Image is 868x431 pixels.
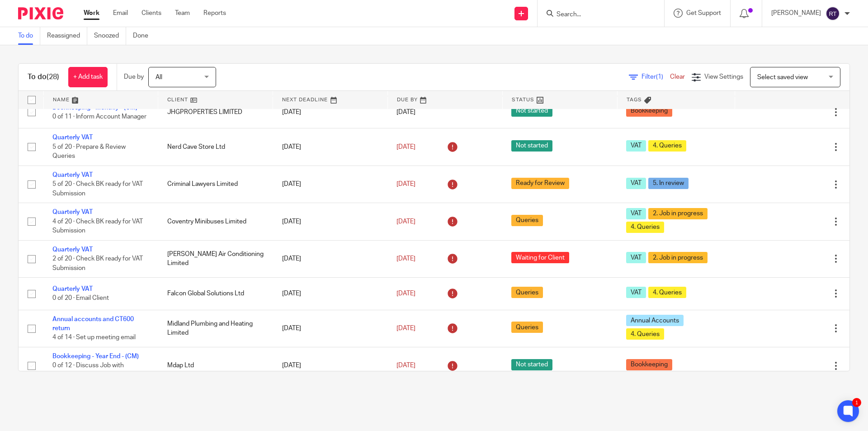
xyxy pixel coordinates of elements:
span: [DATE] [396,256,415,262]
p: Due by [124,72,144,81]
a: Done [133,27,155,45]
span: [DATE] [396,325,415,332]
a: To do [18,27,40,45]
a: Work [84,9,99,18]
div: 1 [852,398,861,407]
td: Midland Plumbing and Heating Limited [158,310,273,347]
a: Bookkeeping - Year End - (CM) [52,353,139,360]
span: 4 of 14 · Set up meeting email [52,335,136,341]
a: Quarterly VAT [52,172,93,178]
span: (28) [47,73,59,81]
span: Queries [511,322,543,333]
td: [DATE] [273,240,388,277]
span: [DATE] [396,218,415,225]
span: All [156,74,162,81]
span: [DATE] [396,181,415,187]
span: Not started [511,105,552,117]
a: Email [113,9,128,18]
img: Pixie [18,7,63,19]
span: 0 of 20 · Email Client [52,295,109,302]
span: 4 of 20 · Check BK ready for VAT Submission [52,218,143,234]
span: VAT [626,178,646,189]
a: Clear [670,74,685,80]
td: Coventry Minibuses Limited [158,203,273,240]
p: [PERSON_NAME] [771,9,821,18]
a: Reports [203,9,226,18]
a: Quarterly VAT [52,209,93,215]
span: VAT [626,287,646,298]
span: 5 of 20 · Check BK ready for VAT Submission [52,181,143,197]
td: [DATE] [273,310,388,347]
span: [DATE] [396,362,415,369]
span: Annual Accounts [626,315,684,326]
span: Select saved view [757,74,808,81]
a: Snoozed [94,27,126,45]
span: Queries [511,215,543,226]
span: Not started [511,359,552,370]
span: 4. Queries [648,287,686,298]
input: Search [556,11,637,19]
a: Annual accounts and CT600 return [52,316,134,332]
span: 2. Job in progress [648,208,708,219]
td: [PERSON_NAME] Air Conditioning Limited [158,240,273,277]
h1: To do [28,72,59,82]
span: Filter [642,74,670,80]
a: + Add task [68,67,108,87]
td: JHGPROPERTIES LIMITED [158,96,273,128]
span: View Settings [704,74,743,80]
td: [DATE] [273,203,388,240]
span: 2. Job in progress [648,252,708,263]
span: 4. Queries [648,140,686,152]
span: 0 of 11 · Inform Account Manager [52,114,146,120]
td: [DATE] [273,96,388,128]
a: Quarterly VAT [52,246,93,253]
a: Bookkeeping - Monthly - (CM) [52,104,137,111]
span: Ready for Review [511,178,569,189]
a: Quarterly VAT [52,134,93,141]
a: Reassigned [47,27,87,45]
span: 5. In review [648,178,689,189]
span: Not started [511,140,552,152]
span: 0 of 12 · Discuss Job with Account Manager [52,362,124,378]
span: Bookkeeping [626,359,672,370]
a: Clients [142,9,161,18]
span: VAT [626,208,646,219]
span: Bookkeeping [626,105,672,117]
span: VAT [626,140,646,152]
td: Criminal Lawyers Limited [158,166,273,203]
span: Get Support [686,10,721,16]
span: Queries [511,287,543,298]
span: 4. Queries [626,222,664,233]
span: Tags [627,97,642,102]
td: [DATE] [273,347,388,384]
span: 5 of 20 · Prepare & Review Queries [52,144,126,160]
span: VAT [626,252,646,263]
td: [DATE] [273,128,388,166]
span: [DATE] [396,109,415,115]
span: [DATE] [396,144,415,150]
span: (1) [656,74,663,80]
span: 4. Queries [626,328,664,340]
img: svg%3E [826,6,840,21]
td: Falcon Global Solutions Ltd [158,278,273,310]
span: 2 of 20 · Check BK ready for VAT Submission [52,256,143,271]
a: Team [175,9,190,18]
td: [DATE] [273,166,388,203]
td: Mdap Ltd [158,347,273,384]
span: Waiting for Client [511,252,569,263]
td: [DATE] [273,278,388,310]
a: Quarterly VAT [52,286,93,292]
td: Nerd Cave Store Ltd [158,128,273,166]
span: [DATE] [396,290,415,297]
